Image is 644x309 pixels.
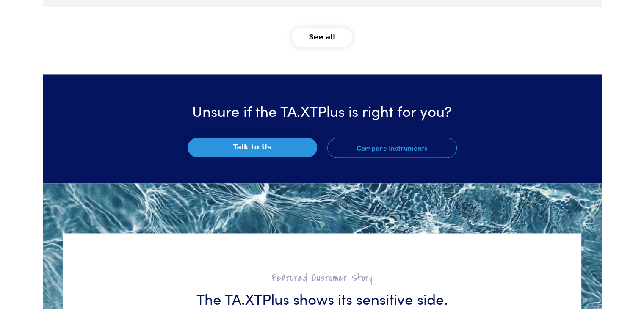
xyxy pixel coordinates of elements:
[48,100,597,121] h3: Unsure if the TA.XTPlus is right for you?
[327,138,457,158] a: Compare Instruments
[101,271,543,284] h2: Featured Customer Story
[292,28,352,47] button: See all
[101,288,543,309] h3: The TA.XTPlus shows its sensitive side.
[188,138,317,157] button: Talk to Us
